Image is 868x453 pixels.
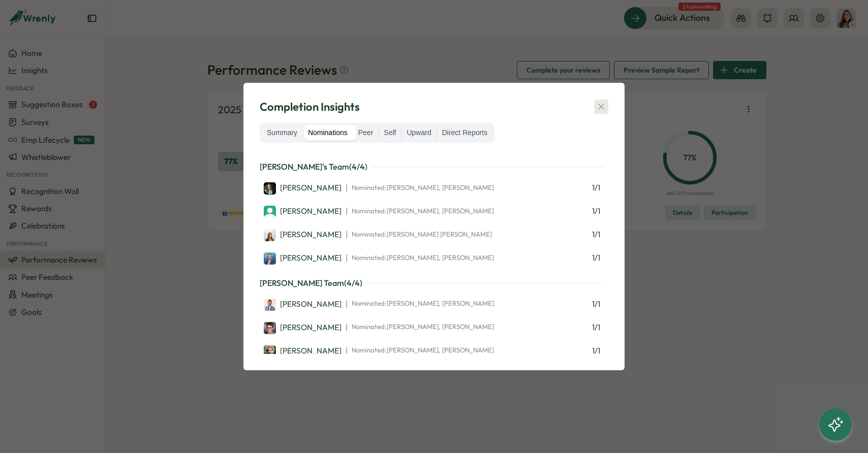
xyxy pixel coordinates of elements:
span: 1 / 1 [592,206,600,217]
span: 1 / 1 [592,252,600,264]
span: Nominated: [PERSON_NAME], [PERSON_NAME] [352,183,494,192]
p: [PERSON_NAME] Team ( 4 / 4 ) [260,277,362,289]
span: 1 / 1 [592,182,600,193]
span: 1 / 1 [592,322,600,333]
span: | [346,298,348,310]
div: [PERSON_NAME] [264,229,342,241]
span: | [346,181,348,194]
label: Summary [262,125,302,141]
label: Self [379,125,401,141]
span: Nominated: [PERSON_NAME], [PERSON_NAME] [352,253,494,263]
div: [PERSON_NAME] [264,206,342,218]
div: [PERSON_NAME] [264,182,342,195]
span: Completion Insights [260,99,360,115]
span: Nominated: [PERSON_NAME], [PERSON_NAME] [352,207,494,216]
label: Upward [401,125,436,141]
span: 1 / 1 [592,229,600,240]
span: 1 / 1 [592,299,600,310]
span: | [346,205,348,217]
img: Chris Briere [264,345,276,358]
span: 1 / 1 [592,345,600,357]
span: | [346,321,348,334]
a: Mark Brueggemann[PERSON_NAME] [264,181,342,195]
label: Nominations [303,125,353,141]
a: Jenny McTague[PERSON_NAME] [264,228,342,241]
div: [PERSON_NAME] [264,345,342,358]
img: Mark Brueggemann [264,182,276,195]
div: [PERSON_NAME] [264,299,342,311]
p: [PERSON_NAME]'s Team ( 4 / 4 ) [260,160,367,173]
span: | [346,228,348,241]
img: Raghavendra Pai [264,299,276,311]
div: [PERSON_NAME] [264,322,342,334]
a: Chris Briere[PERSON_NAME] [264,344,342,358]
label: Direct Reports [437,125,492,141]
a: Raghavendra Pai[PERSON_NAME] [264,298,342,311]
span: Nominated: [PERSON_NAME], [PERSON_NAME] [352,299,494,308]
img: Andrew Ross [264,322,276,334]
a: Andrew Ross[PERSON_NAME] [264,321,342,334]
a: Mitchell Williams[PERSON_NAME] [264,205,342,218]
a: Joe Eilers[PERSON_NAME] [264,251,342,265]
span: Nominated: [PERSON_NAME], [PERSON_NAME] [352,322,494,332]
img: Mitchell Williams [264,206,276,218]
label: Peer [353,125,379,141]
span: Nominated: [PERSON_NAME] [PERSON_NAME] [352,230,492,239]
div: [PERSON_NAME] [264,252,342,265]
img: Jenny McTague [264,229,276,241]
span: | [346,344,348,357]
span: Nominated: [PERSON_NAME], [PERSON_NAME] [352,346,494,355]
span: | [346,251,348,264]
img: Joe Eilers [264,252,276,265]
